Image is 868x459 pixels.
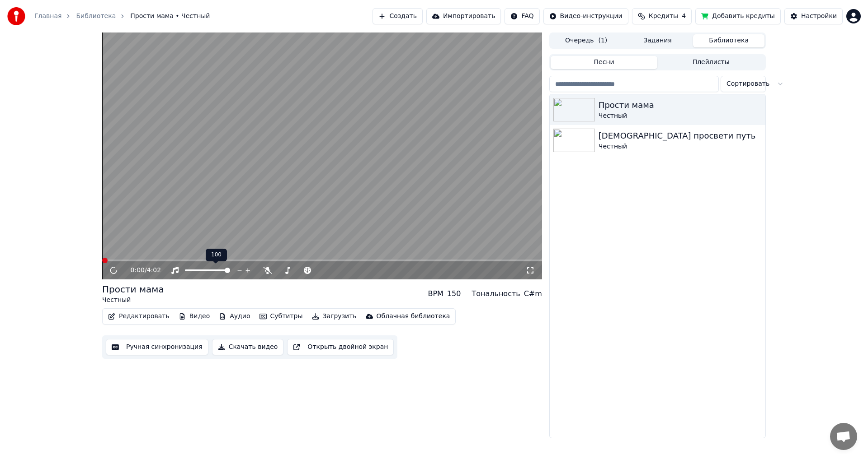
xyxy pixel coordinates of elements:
[373,8,422,24] button: Создать
[106,339,208,355] button: Ручная синхронизация
[472,288,520,299] div: Тональность
[657,56,764,69] button: Плейлисты
[649,12,678,21] span: Кредиты
[830,423,857,450] div: Открытый чат
[102,296,164,305] div: Честный
[426,8,501,24] button: Импортировать
[598,36,607,45] span: ( 1 )
[801,12,837,21] div: Настройки
[447,288,461,299] div: 150
[34,12,210,21] nav: breadcrumb
[551,34,622,47] button: Очередь
[287,339,394,355] button: Открыть двойной экран
[215,310,254,323] button: Аудио
[256,310,307,323] button: Субтитры
[599,111,762,121] div: Честный
[524,288,542,299] div: C#m
[599,99,762,111] div: Прости мама
[130,12,210,21] span: Прости мама • Честный
[505,8,539,24] button: FAQ
[695,8,781,24] button: Добавить кредиты
[784,8,843,24] button: Настройки
[131,266,145,275] span: 0:00
[175,310,214,323] button: Видео
[7,7,25,25] img: youka
[131,266,152,275] div: /
[622,34,693,47] button: Задания
[104,310,173,323] button: Редактировать
[726,79,769,88] span: Сортировать
[599,142,762,151] div: Честный
[682,12,686,21] span: 4
[693,34,764,47] button: Библиотека
[34,12,61,21] a: Главная
[599,130,762,142] div: [DEMOGRAPHIC_DATA] просвети путь
[551,56,658,69] button: Песни
[543,8,628,24] button: Видео-инструкции
[206,249,227,261] div: 100
[632,8,692,24] button: Кредиты4
[102,283,164,296] div: Прости мама
[147,266,161,275] span: 4:02
[377,312,450,321] div: Облачная библиотека
[212,339,284,355] button: Скачать видео
[308,310,360,323] button: Загрузить
[428,288,443,299] div: BPM
[76,12,116,21] a: Библиотека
